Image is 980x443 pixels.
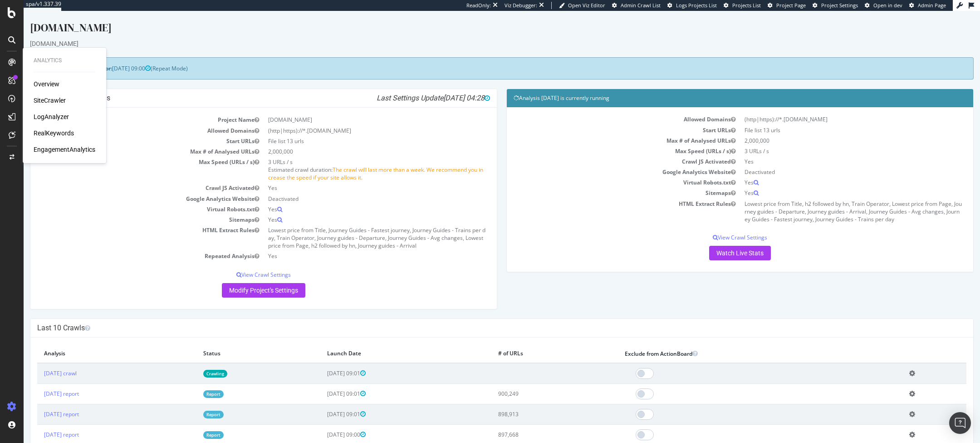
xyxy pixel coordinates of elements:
h4: Project Global Settings [14,83,466,92]
span: The crawl will last more than a week. We recommend you increase the speed if your site allows it. [245,155,460,170]
td: (http|https)://*.[DOMAIN_NAME] [716,103,943,114]
h4: Last 10 Crawls [14,313,943,322]
a: RealKeywords [34,129,74,138]
div: Analytics [34,57,95,65]
a: Project Settings [813,2,858,9]
div: Viz Debugger: [505,2,537,9]
a: [DATE] report [20,420,55,428]
span: Project Page [776,2,806,9]
span: Open in dev [873,2,902,9]
a: [DATE] crawl [20,358,53,366]
span: Admin Page [918,2,946,9]
span: [DATE] 09:01 [304,399,342,407]
td: Virtual Robots.txt [490,166,716,177]
td: Sitemaps [14,204,240,214]
td: Project Name [14,104,240,114]
span: Projects List [732,2,761,9]
td: Deactivated [240,183,466,193]
td: Crawl JS Activated [14,172,240,182]
a: Overview [34,80,59,89]
td: Yes [240,193,466,204]
td: Yes [240,204,466,214]
td: Max # of Analysed URLs [14,135,240,146]
td: HTML Extract Rules [490,188,716,214]
a: Report [180,420,200,428]
div: (Repeat Mode) [6,46,950,69]
td: [DOMAIN_NAME] [240,104,466,114]
td: 2,000,000 [240,135,466,146]
td: Max Speed (URLs / s) [14,146,240,172]
td: Google Analytics Website [490,156,716,166]
td: Max # of Analysed URLs [490,124,716,135]
span: [DATE] 09:00 [88,54,127,61]
th: Launch Date [297,333,468,352]
a: Open in dev [865,2,902,9]
td: File list 13 urls [240,125,466,135]
td: 898,913 [468,393,594,413]
td: Sitemaps [490,177,716,187]
td: Deactivated [716,156,943,166]
td: 3 URLs / s Estimated crawl duration: [240,146,466,172]
th: Status [173,333,296,352]
td: Allowed Domains [14,114,240,125]
a: Report [180,400,200,408]
a: [DATE] report [20,379,55,387]
span: Admin Crawl List [621,2,661,9]
span: Open Viz Editor [568,2,605,9]
a: Report [180,379,200,387]
td: Yes [240,240,466,250]
a: Admin Page [909,2,946,9]
td: Yes [240,172,466,182]
td: Start URLs [490,114,716,124]
a: [DATE] report [20,399,55,407]
span: Logs Projects List [676,2,717,9]
a: Projects List [724,2,761,9]
td: Allowed Domains [490,103,716,114]
td: Google Analytics Website [14,183,240,193]
td: 897,668 [468,413,594,434]
td: Lowest price from Title, Journey Guides - Fastest journey, Journey Guides - Trains per day, Train... [240,214,466,240]
i: Last Settings Update [353,83,466,92]
a: Watch Live Stats [686,235,747,249]
a: SiteCrawler [34,96,66,105]
td: 900,249 [468,373,594,393]
td: Yes [716,177,943,187]
td: Virtual Robots.txt [14,193,240,204]
p: View Crawl Settings [490,223,943,230]
td: Yes [716,166,943,177]
a: LogAnalyzer [34,112,69,121]
span: [DATE] 09:00 [304,420,342,428]
span: [DATE] 04:28 [420,83,466,91]
a: EngagementAnalytics [34,145,95,154]
a: Open Viz Editor [559,2,605,9]
a: Modify Project's Settings [198,272,282,287]
span: [DATE] 09:01 [304,358,342,366]
td: (http|https)://*.[DOMAIN_NAME] [240,114,466,125]
th: # of URLs [468,333,594,352]
div: [DOMAIN_NAME] [6,28,950,37]
span: [DATE] 09:01 [304,379,342,387]
a: Admin Crawl List [612,2,661,9]
h4: Analysis [DATE] is currently running [490,83,943,92]
th: Exclude from ActionBoard [594,333,879,352]
td: HTML Extract Rules [14,214,240,240]
th: Analysis [14,333,173,352]
div: Open Intercom Messenger [949,412,971,434]
td: File list 13 urls [716,114,943,124]
td: Crawl JS Activated [490,145,716,156]
td: 3 URLs / s [716,135,943,145]
p: View Crawl Settings [14,260,466,268]
div: [DOMAIN_NAME] [6,9,950,28]
a: Crawling [180,359,204,367]
div: ReadOnly: [466,2,491,9]
a: Logs Projects List [667,2,717,9]
td: Start URLs [14,125,240,135]
td: 2,000,000 [716,124,943,135]
strong: Next Launch Scheduled for: [14,54,88,61]
td: Repeated Analysis [14,240,240,250]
